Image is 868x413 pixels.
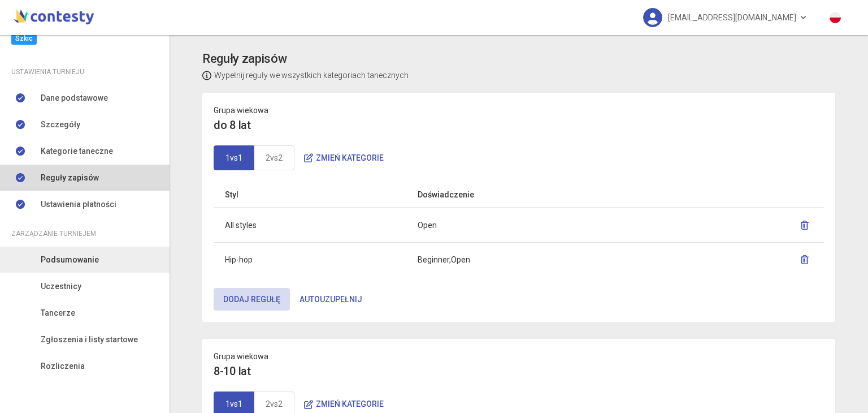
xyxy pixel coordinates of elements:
[214,288,290,311] button: Dodaj regułę
[202,69,409,81] p: Wypełnij reguły we wszystkich kategoriach tanecznych
[451,255,470,264] span: Open
[290,288,372,311] button: Autouzupełnij
[294,147,393,169] button: Zmień kategorie
[214,208,406,242] td: All styles
[254,145,294,170] a: 2vs2
[41,145,113,157] span: Kategorie taneczne
[202,49,409,69] h3: Reguły zapisów
[41,171,99,184] span: Reguły zapisów
[214,145,254,170] a: 1vs1
[214,104,824,117] p: Grupa wiekowa
[41,307,75,319] span: Tancerze
[406,182,687,208] th: Doświadczenie
[418,255,451,264] span: Beginner
[41,280,81,292] span: Uczestnicy
[41,333,138,346] span: Zgłoszenia i listy startowe
[41,360,85,372] span: Rozliczenia
[202,71,211,80] img: info-dark
[214,242,406,277] td: Hip-hop
[214,182,406,208] th: Styl
[418,221,437,230] span: Open
[41,253,99,266] span: Podsumowanie
[214,117,824,134] h4: do 8 lat
[41,198,116,210] span: Ustawienia płatności
[11,227,96,240] span: Zarządzanie turniejem
[41,118,80,131] span: Szczegóły
[214,350,824,363] p: Grupa wiekowa
[214,363,824,380] h4: 8-10 lat
[202,49,835,81] app-title: settings-submission-rules.title
[11,66,158,78] div: Ustawienia turnieju
[41,92,108,104] span: Dane podstawowe
[11,32,37,45] span: Szkic
[668,6,796,29] span: [EMAIL_ADDRESS][DOMAIN_NAME]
